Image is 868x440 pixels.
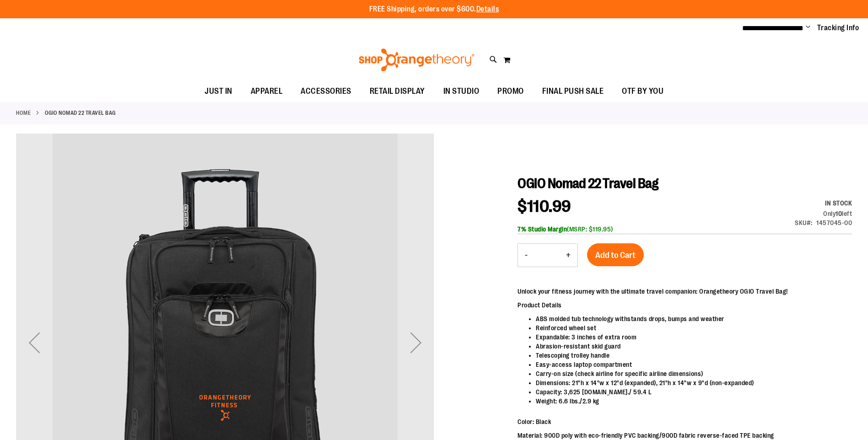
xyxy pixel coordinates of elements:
li: Capacity: 3,625 [DOMAIN_NAME]./ 59.4 L [536,387,788,397]
div: Only 10 left [795,209,852,218]
div: 1457045-00 [816,218,852,227]
input: Product quantity [534,244,559,266]
li: ABS molded tub technology withstands drops, bumps and weather [536,314,788,323]
span: Add to Cart [595,250,636,260]
li: Carry-on size (check airline for specific airline dimensions) [536,369,788,378]
li: Dimensions: 21"h x 14"w x 12"d (expanded), 21"h x 14"w x 9"d (non-expanded) [536,378,788,387]
span: APPAREL [251,81,283,102]
button: Increase product quantity [559,244,577,267]
a: Home [16,109,31,117]
li: Expandable: 3 inches of extra room [536,333,788,342]
a: Tracking Info [817,23,859,33]
li: Easy-access laptop compartment [536,360,788,369]
span: JUST IN [205,81,232,102]
button: Decrease product quantity [518,244,534,267]
div: (MSRP: $119.95) [518,225,852,234]
span: PROMO [497,81,524,102]
span: OGIO Nomad 22 Travel Bag [518,176,658,191]
p: Color: Black [518,417,788,426]
strong: 10 [836,210,842,217]
span: In stock [825,199,852,207]
div: Availability [795,199,852,208]
button: Account menu [806,23,810,32]
span: RETAIL DISPLAY [370,81,425,102]
a: Details [476,5,499,13]
strong: OGIO Nomad 22 Travel Bag [45,109,116,117]
span: OTF BY YOU [622,81,663,102]
span: ACCESSORIES [301,81,351,102]
img: Shop Orangetheory [357,48,476,71]
li: Telescoping trolley handle [536,351,788,360]
span: $110.99 [518,197,571,216]
p: Product Details [518,300,788,310]
strong: SKU [795,219,813,226]
span: FINAL PUSH SALE [542,81,604,102]
p: FREE Shipping, orders over $600. [369,4,499,15]
li: Reinforced wheel set [536,323,788,333]
li: Abrasion-resistant skid guard [536,342,788,351]
p: Unlock your fitness journey with the ultimate travel companion: Orangetheory OGIO Travel Bag! [518,287,788,296]
b: 7% Studio Margin [518,225,567,233]
p: Material: 900D poly with eco-friendly PVC backing/900D fabric reverse-faced TPE backing [518,431,788,440]
span: IN STUDIO [443,81,480,102]
button: Add to Cart [587,243,644,266]
li: Weight: 6.6 lbs./2.9 kg [536,397,788,406]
